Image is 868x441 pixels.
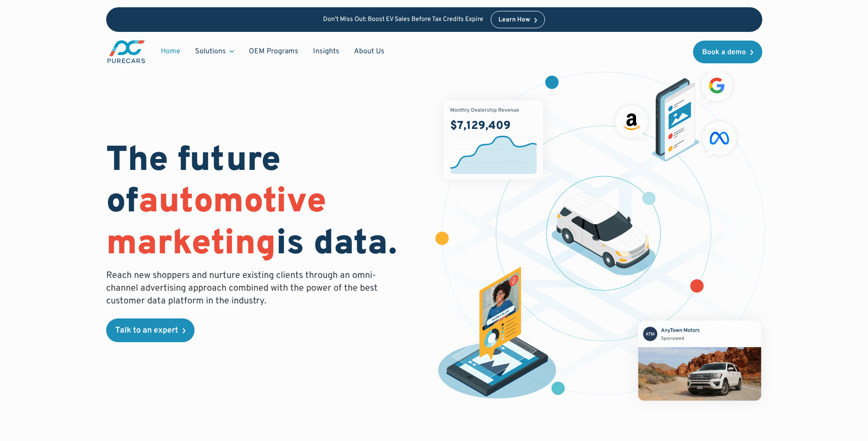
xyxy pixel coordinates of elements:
img: ads on social media and advertising partners [611,66,741,162]
div: Book a demo [702,49,746,56]
a: OEM Programs [241,43,306,60]
div: Solutions [188,43,241,60]
a: Insights [306,43,347,60]
div: Learn How [498,17,530,23]
a: About Us [347,43,392,60]
img: purecars logo [106,39,146,64]
a: Learn How [491,11,545,28]
img: illustration of a vehicle [551,193,656,276]
p: Reach new shoppers and nurture existing clients through an omni-channel advertising approach comb... [106,269,383,308]
div: Solutions [195,46,226,56]
a: Talk to an expert [106,318,195,342]
img: mockup of facebook post [621,303,778,417]
a: main [106,39,146,64]
span: automotive marketing [106,181,326,266]
p: Don’t Miss Out: Boost EV Sales Before Tax Credits Expire [323,16,483,24]
img: chart showing monthly dealership revenue of $7m [444,100,543,179]
h1: The future of is data. [106,141,423,266]
img: persona of a buyer [429,267,565,403]
a: Home [154,43,188,60]
div: Talk to an expert [115,327,178,335]
a: Book a demo [693,41,762,63]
